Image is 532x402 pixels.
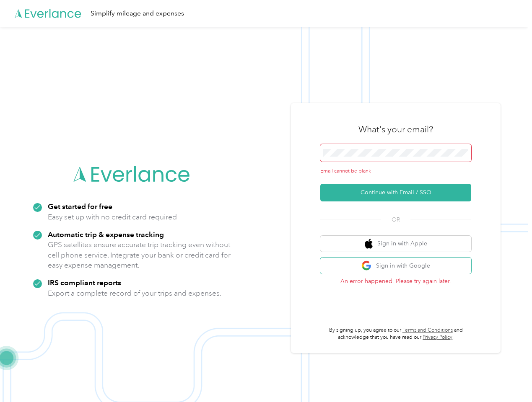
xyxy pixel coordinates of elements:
div: Email cannot be blank [320,167,471,175]
button: Continue with Email / SSO [320,184,471,201]
a: Terms and Conditions [402,327,453,333]
p: Easy set up with no credit card required [48,212,177,222]
button: google logoSign in with Google [320,258,471,274]
img: google logo [361,260,372,271]
p: By signing up, you agree to our and acknowledge that you have read our . [320,327,471,341]
div: Simplify mileage and expenses [91,8,184,19]
p: An error happened. Please try again later. [320,277,471,286]
button: apple logoSign in with Apple [320,236,471,252]
strong: Automatic trip & expense tracking [48,230,164,239]
span: OR [381,215,410,224]
p: Export a complete record of your trips and expenses. [48,288,221,299]
h3: What's your email? [358,124,433,135]
img: apple logo [365,239,373,249]
strong: IRS compliant reports [48,278,121,287]
strong: Get started for free [48,202,112,211]
a: Privacy Policy [423,334,452,340]
p: GPS satellites ensure accurate trip tracking even without cell phone service. Integrate your bank... [48,240,231,271]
